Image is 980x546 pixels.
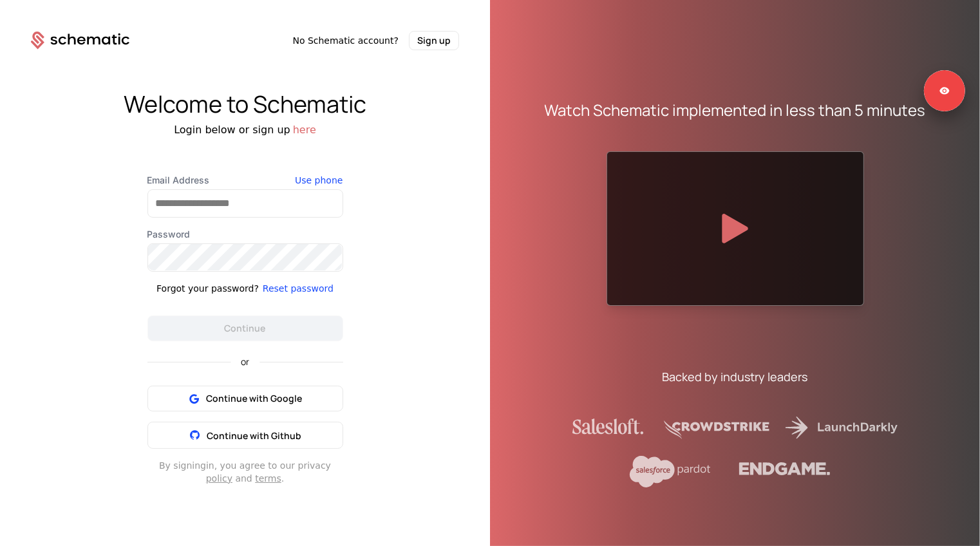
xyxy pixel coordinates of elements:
[293,122,316,138] button: here
[292,34,399,47] span: No Schematic account?
[147,228,343,241] label: Password
[147,315,343,341] button: Continue
[147,459,343,485] div: By signing in , you agree to our privacy and .
[147,174,343,187] label: Email Address
[147,422,343,449] button: Continue with Github
[263,282,334,295] button: Reset password
[206,473,232,484] a: policy
[663,368,808,386] div: Backed by industry leaders
[409,31,459,50] button: Sign up
[156,282,259,295] div: Forgot your password?
[255,473,281,484] a: terms
[295,174,343,187] button: Use phone
[206,392,302,405] span: Continue with Google
[207,429,301,442] span: Continue with Github
[545,100,926,120] div: Watch Schematic implemented in less than 5 minutes
[231,357,259,366] span: or
[147,386,343,411] button: Continue with Google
